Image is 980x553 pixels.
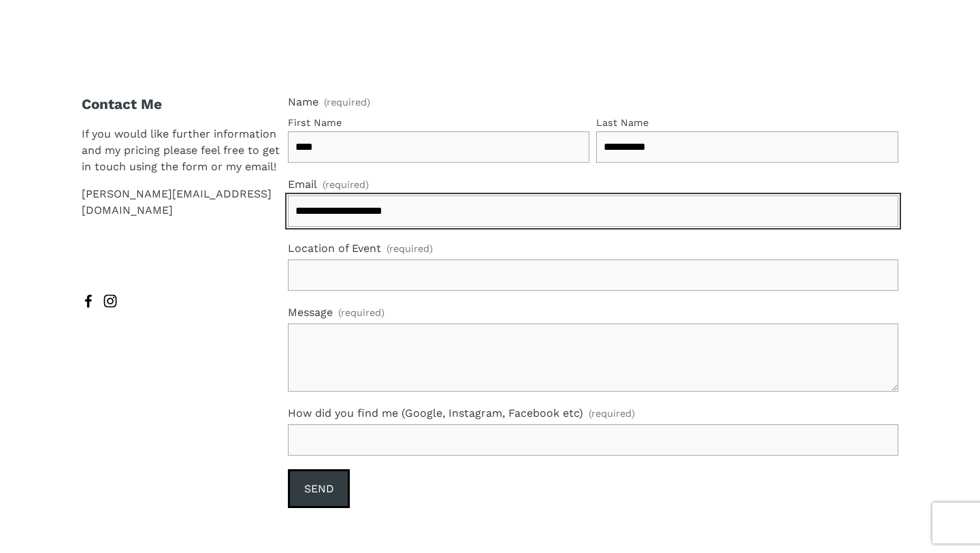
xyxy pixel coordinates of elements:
span: (required) [338,306,385,321]
span: Send [304,482,334,495]
span: Message [288,304,333,321]
span: (required) [387,242,433,257]
p: If you would like further information and my pricing please feel free to get in touch using the f... [82,126,280,175]
div: Last Name [596,116,898,132]
span: Email [288,176,317,193]
a: Instagram [103,294,117,308]
span: Location of Event [288,240,381,257]
a: Catherine O'Hara [wedding and lifestyle photography] [82,294,95,308]
div: First Name [288,116,590,132]
button: SendSend [288,469,350,508]
span: Name [288,94,318,110]
strong: Contact Me [82,96,162,112]
span: (required) [323,178,369,193]
span: (required) [589,407,635,422]
span: How did you find me (Google, Instagram, Facebook etc) [288,405,583,422]
span: (required) [324,97,370,107]
p: [PERSON_NAME][EMAIL_ADDRESS][DOMAIN_NAME] [82,186,280,219]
